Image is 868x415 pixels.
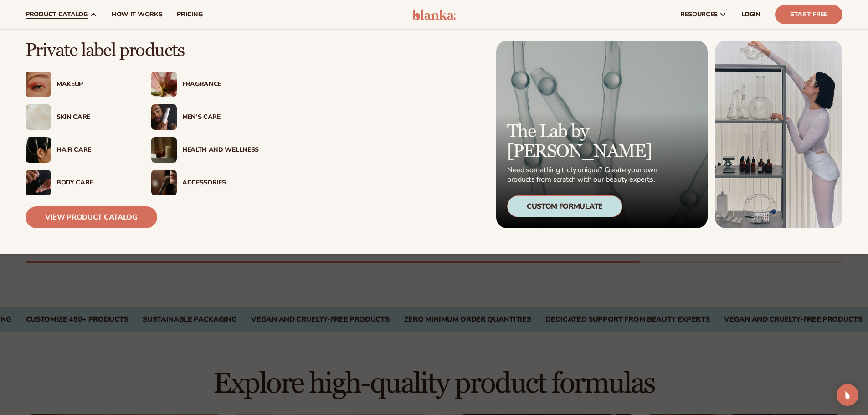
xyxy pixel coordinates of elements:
[26,11,88,18] span: product catalog
[496,41,708,228] a: Microscopic product formula. The Lab by [PERSON_NAME] Need something truly unique? Create your ow...
[507,195,622,217] div: Custom Formulate
[177,11,202,18] span: pricing
[112,11,163,18] span: How It Works
[507,122,660,162] p: The Lab by [PERSON_NAME]
[26,137,51,163] img: Female hair pulled back with clips.
[151,104,259,130] a: Male holding moisturizer bottle. Men’s Care
[151,72,177,97] img: Pink blooming flower.
[182,81,259,88] div: Fragrance
[151,170,259,195] a: Female with makeup brush. Accessories
[26,41,259,61] p: Private label products
[412,9,456,20] img: logo
[182,179,259,187] div: Accessories
[56,81,133,88] div: Makeup
[56,113,133,121] div: Skin Care
[26,137,133,163] a: Female hair pulled back with clips. Hair Care
[151,137,177,163] img: Candles and incense on table.
[741,11,760,18] span: LOGIN
[182,113,259,121] div: Men’s Care
[26,104,133,130] a: Cream moisturizer swatch. Skin Care
[56,146,133,154] div: Hair Care
[182,146,259,154] div: Health And Wellness
[775,5,842,24] a: Start Free
[56,179,133,187] div: Body Care
[26,72,51,97] img: Female with glitter eye makeup.
[680,11,718,18] span: resources
[26,170,133,195] a: Male hand applying moisturizer. Body Care
[26,206,157,228] a: View Product Catalog
[26,72,133,97] a: Female with glitter eye makeup. Makeup
[715,41,842,228] img: Female in lab with equipment.
[151,72,259,97] a: Pink blooming flower. Fragrance
[837,384,858,406] div: Open Intercom Messenger
[26,104,51,130] img: Cream moisturizer swatch.
[151,170,177,195] img: Female with makeup brush.
[151,104,177,130] img: Male holding moisturizer bottle.
[26,170,51,195] img: Male hand applying moisturizer.
[507,165,660,184] p: Need something truly unique? Create your own products from scratch with our beauty experts.
[151,137,259,163] a: Candles and incense on table. Health And Wellness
